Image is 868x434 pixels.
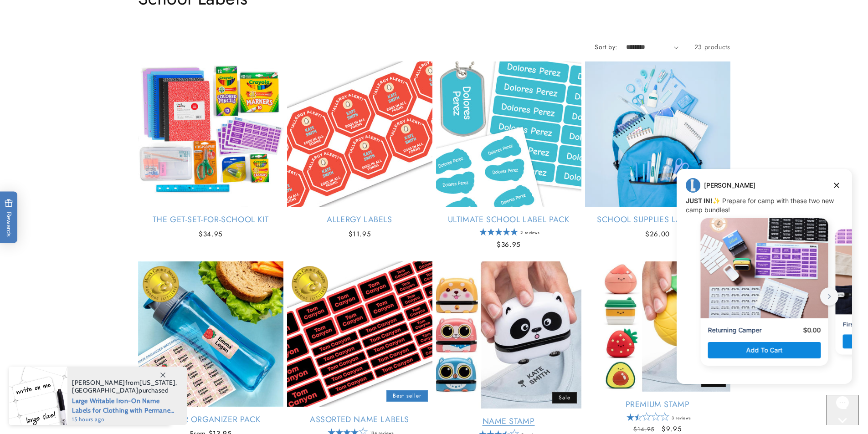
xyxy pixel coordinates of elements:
[150,120,169,138] button: next button
[585,399,730,410] a: Premium Stamp
[138,414,283,425] a: Junior Organizer Pack
[139,378,175,387] span: [US_STATE]
[138,214,283,225] a: The Get-Set-for-School Kit
[72,394,177,415] span: Large Writable Iron-On Name Labels for Clothing with Permanent Laundry Marker
[694,42,730,51] span: 23 products
[72,379,177,394] span: from , purchased
[72,415,177,424] span: 15 hours ago
[670,168,859,398] iframe: Gorgias live chat campaigns
[436,214,581,225] a: Ultimate School Label Pack
[72,386,139,394] span: [GEOGRAPHIC_DATA]
[595,42,617,51] label: Sort by:
[5,199,13,236] span: Rewards
[7,361,115,388] iframe: Sign Up via Text for Offers
[287,214,432,225] a: Allergy Labels
[585,214,730,225] a: School Supplies Label Pack
[826,395,859,425] iframe: Gorgias live chat messenger
[436,416,581,427] a: Name Stamp
[173,153,228,161] p: First Time Camper
[287,414,432,425] a: Assorted Name Labels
